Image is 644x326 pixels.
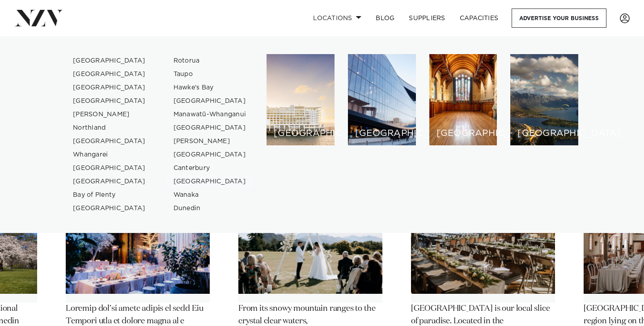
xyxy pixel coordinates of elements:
a: Wellington venues [GEOGRAPHIC_DATA] [348,54,416,145]
a: Whangarei [66,148,153,161]
img: New Zealand Wedding Venues [66,197,210,293]
a: [GEOGRAPHIC_DATA] [66,94,153,108]
a: [GEOGRAPHIC_DATA] [66,175,153,188]
a: [GEOGRAPHIC_DATA] [66,161,153,175]
h6: [GEOGRAPHIC_DATA] [274,129,327,138]
img: Waiheke Wedding Venues - The Top Venues [411,197,555,293]
a: Taupo [166,68,254,81]
a: Christchurch venues [GEOGRAPHIC_DATA] [429,54,497,145]
a: Manawatū-Whanganui [166,108,254,121]
img: 15 of the Best Wanaka Wedding Venues [238,197,382,293]
a: Locations [306,8,369,28]
a: [GEOGRAPHIC_DATA] [166,175,254,188]
a: [GEOGRAPHIC_DATA] [166,94,254,108]
a: Capacities [453,8,506,28]
img: nzv-logo.png [14,10,63,26]
a: SUPPLIERS [402,8,452,28]
h6: [GEOGRAPHIC_DATA] [355,129,409,138]
a: Queenstown venues [GEOGRAPHIC_DATA] [510,54,578,145]
a: [GEOGRAPHIC_DATA] [66,202,153,215]
a: [GEOGRAPHIC_DATA] [66,135,153,148]
a: Hawke's Bay [166,81,254,94]
a: BLOG [369,8,402,28]
a: [GEOGRAPHIC_DATA] [66,54,153,68]
a: Auckland venues [GEOGRAPHIC_DATA] [267,54,335,145]
a: [PERSON_NAME] [166,135,254,148]
a: [GEOGRAPHIC_DATA] [66,81,153,94]
a: Rotorua [166,54,254,68]
a: [GEOGRAPHIC_DATA] [66,68,153,81]
a: Wanaka [166,188,254,202]
a: [GEOGRAPHIC_DATA] [166,121,254,135]
a: Dunedin [166,202,254,215]
a: [GEOGRAPHIC_DATA] [166,148,254,161]
a: Northland [66,121,153,135]
a: [PERSON_NAME] [66,108,153,121]
a: Advertise your business [512,8,606,28]
h6: [GEOGRAPHIC_DATA] [517,129,571,138]
h6: [GEOGRAPHIC_DATA] [436,129,490,138]
a: Canterbury [166,161,254,175]
a: Bay of Plenty [66,188,153,202]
